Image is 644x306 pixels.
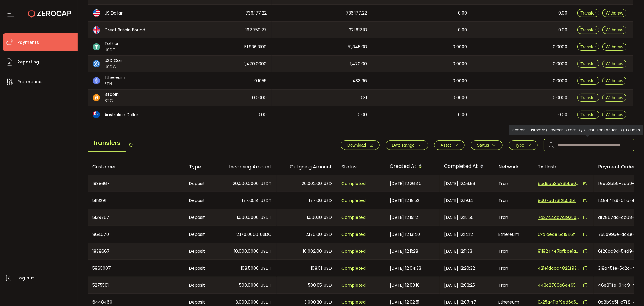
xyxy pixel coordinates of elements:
span: Completed [342,299,366,306]
span: Bitcoin [105,91,119,98]
span: [DATE] 12:26:40 [390,180,422,187]
span: Date Range [392,143,415,148]
div: Ethereum [494,226,533,243]
div: Created At [385,161,440,172]
span: 0x25a411bf9ed6d57ae93c19b2f1a7120dc178b572f4fe5c2b06117103f2cdbbe0 [538,299,580,305]
span: USD [324,282,332,289]
span: USD [324,197,332,204]
span: [DATE] 12:15:55 [444,214,474,221]
span: Completed [342,265,366,272]
span: Transfer [581,44,596,49]
div: Tx Hash [533,163,594,170]
img: gbp_portfolio.svg [93,26,100,34]
img: usdc_portfolio.svg [93,60,100,67]
div: Deposit [184,226,216,243]
span: Completed [342,197,366,204]
div: Outgoing Amount [277,163,337,170]
span: 755d995e-ac4e-4dd4-856f-1ab75a135324 [598,231,641,238]
span: 0.0000 [453,94,467,101]
span: Asset [441,143,451,148]
span: Great Britain Pound [105,27,146,33]
span: 1,470.00 [350,60,367,67]
button: Date Range [386,140,428,150]
span: 177.06 [309,197,322,204]
img: eth_portfolio.svg [93,77,100,84]
span: US Dollar [105,10,123,16]
button: Transfer [577,77,600,85]
div: Tron [494,192,533,209]
img: usdt_portfolio.svg [93,43,100,50]
span: Transfer [581,95,596,100]
span: Transfer [581,11,596,15]
div: Deposit [184,260,216,277]
span: 221,812.18 [349,27,367,34]
div: Tron [494,277,533,293]
span: 3,000.30 [305,299,322,306]
span: [DATE] 12:02:51 [390,299,420,306]
button: Status [471,140,503,150]
span: 0.00 [458,27,467,34]
span: ETH [105,81,126,87]
button: Transfer [577,26,600,34]
div: 5118291 [88,192,184,209]
div: Status [337,163,385,170]
span: [DATE] 12:07:47 [444,299,476,306]
span: [DATE] 12:11:33 [444,248,473,255]
span: 1,000.10 [307,214,322,221]
span: 0.00 [458,111,467,118]
span: Completed [342,282,366,289]
span: BTC [105,98,119,104]
span: 20,000.0000 [233,180,259,187]
button: Transfer [577,9,600,17]
span: USDT [261,248,272,255]
span: USDC [260,231,272,238]
span: Withdraw [606,61,623,66]
img: usd_portfolio.svg [93,9,100,17]
span: 1,000.0000 [237,214,259,221]
button: Withdraw [602,43,626,51]
span: 0.00 [559,111,568,118]
span: USDT [261,282,272,289]
span: USD [324,214,332,221]
div: Deposit [184,243,216,259]
button: Withdraw [602,111,626,119]
span: 0xd1aede15c1546f703c67d711e6cbae19b696c6ca26712d7b71985bcdc2c1f053 [538,231,580,238]
span: f4847f29-0f1a-41a6-b444-1bb514317fac [598,197,641,204]
span: Reporting [17,58,39,67]
span: 500.05 [308,282,322,289]
div: Tron [494,260,533,277]
button: Withdraw [602,26,626,34]
span: 0.00 [559,27,568,34]
div: 5965007 [88,260,184,277]
button: Transfer [577,94,600,102]
span: Withdraw [606,28,623,32]
button: Withdraw [602,77,626,85]
span: 10,000.0000 [234,248,259,255]
span: USDT [261,197,272,204]
span: Completed [342,214,366,221]
div: Tron [494,209,533,226]
span: 736,177.22 [246,10,267,17]
span: Australian Dollar [105,112,139,118]
span: 0.1055 [255,77,267,84]
span: 483.96 [353,77,367,84]
div: Customer [88,163,184,170]
span: 2,170.0000 [237,231,258,238]
span: Download [347,143,366,148]
button: Download [341,140,380,150]
div: Network [494,163,533,170]
span: [DATE] 12:04:33 [390,265,421,272]
span: 9119244e7bfbce1aba04d7f59d712665cdcf3ed0de5b6d1467b60893d6cc04d6 [538,248,580,255]
span: 9d67ad73f2b56bfbb7b6b86683e36821ee24ed4e5f45d8eadc9fd74f9f332040 [538,197,580,204]
img: btc_portfolio.svg [93,94,100,101]
span: Completed [342,231,366,238]
span: Transfer [581,28,596,32]
span: 3,000.0000 [236,299,259,306]
span: USD [324,248,332,255]
span: Preferences [17,77,44,86]
div: Deposit [184,175,216,192]
span: Transfer [581,112,596,117]
span: 421e1dacc4822f935f04c2342e9e280f9a7f169a39e7e03ba55ff3376324a5a7 [538,265,580,272]
span: Completed [342,248,366,255]
span: Withdraw [606,112,623,117]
